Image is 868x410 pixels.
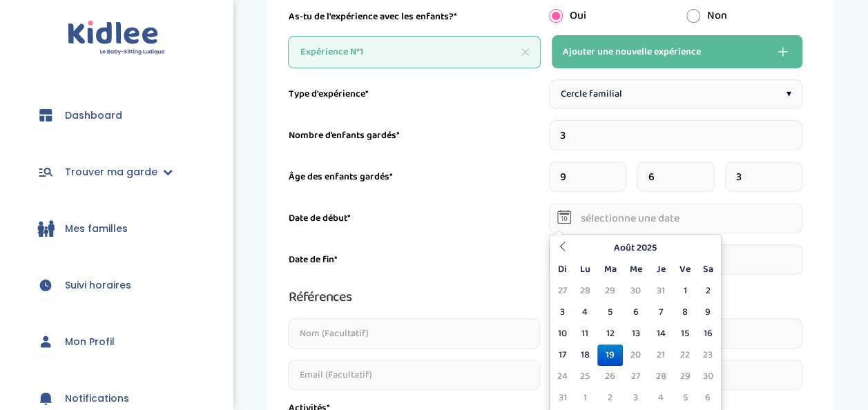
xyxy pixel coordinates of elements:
[597,344,623,366] td: 19
[288,286,351,308] span: Références
[573,366,597,387] td: 25
[623,387,648,409] td: 3
[288,253,337,267] label: Date de fin*
[597,366,623,387] td: 26
[21,90,212,140] a: Dashboard
[697,323,718,344] td: 16
[552,366,573,387] td: 24
[21,317,212,367] a: Mon Profil
[288,87,368,101] label: Type d'expérience*
[288,211,350,226] label: Date de début*
[552,323,573,344] td: 10
[65,335,115,349] span: Mon Profil
[597,259,623,280] th: Ma
[288,360,540,390] input: Email (Facultatif)
[623,366,648,387] td: 27
[697,302,718,323] td: 9
[573,323,597,344] td: 11
[561,87,622,101] span: Cercle familial
[549,120,803,150] input: Nombre d’enfants gardés
[786,87,791,101] span: ▾
[552,302,573,323] td: 3
[697,280,718,302] td: 2
[597,280,623,302] td: 29
[573,280,597,302] td: 28
[21,204,212,253] a: Mes familles
[65,165,157,179] span: Trouver ma garde
[648,280,673,302] td: 31
[673,323,697,344] td: 15
[597,302,623,323] td: 5
[552,387,573,409] td: 31
[65,278,131,293] span: Suivi horaires
[725,162,803,192] input: Age
[552,259,573,280] th: Di
[597,323,623,344] td: 12
[65,222,128,236] span: Mes familles
[549,162,627,192] input: Age
[288,170,392,184] label: Âge des enfants gardés*
[697,259,718,280] th: Sa
[68,21,165,56] img: logo.svg
[623,302,648,323] td: 6
[552,280,573,302] td: 27
[648,366,673,387] td: 28
[673,259,697,280] th: Ve
[673,387,697,409] td: 5
[552,35,803,68] button: Ajouter une nouvelle expérience
[549,203,803,233] input: sélectionne une date
[300,45,363,59] span: Expérience N°1
[648,344,673,366] td: 21
[648,387,673,409] td: 4
[573,259,597,280] th: Lu
[573,387,597,409] td: 1
[676,8,813,24] div: Non
[288,10,456,24] label: As-tu de l'expérience avec les enfants?*
[673,280,697,302] td: 1
[563,43,701,60] span: Ajouter une nouvelle expérience
[65,108,122,123] span: Dashboard
[539,8,676,24] div: Oui
[623,280,648,302] td: 30
[623,323,648,344] td: 13
[573,302,597,323] td: 4
[573,237,697,259] th: Août 2025
[697,344,718,366] td: 23
[648,323,673,344] td: 14
[648,259,673,280] th: Je
[288,318,540,349] input: Nom (Facultatif)
[623,259,648,280] th: Me
[573,344,597,366] td: 18
[597,387,623,409] td: 2
[648,302,673,323] td: 7
[21,147,212,197] a: Trouver ma garde
[552,344,573,366] td: 17
[623,344,648,366] td: 20
[21,260,212,310] a: Suivi horaires
[673,302,697,323] td: 8
[673,344,697,366] td: 22
[697,366,718,387] td: 30
[697,387,718,409] td: 6
[288,128,399,143] label: Nombre d’enfants gardés*
[673,366,697,387] td: 29
[637,162,715,192] input: Age
[65,391,129,406] span: Notifications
